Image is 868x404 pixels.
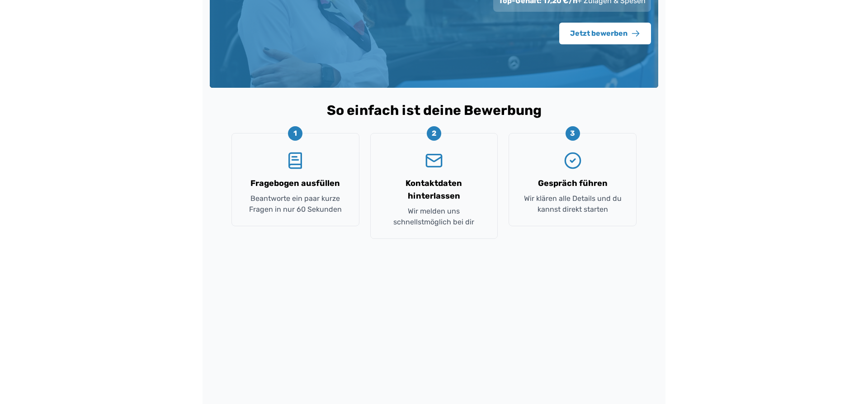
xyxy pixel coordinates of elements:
[559,23,651,44] button: Jetzt bewerben
[288,126,302,141] div: 1
[566,126,580,141] div: 3
[427,126,441,141] div: 2
[520,193,625,215] p: Wir klären alle Details und du kannst direkt starten
[286,152,304,170] svg: BookText
[243,193,348,215] p: Beantworte ein paar kurze Fragen in nur 60 Sekunden
[564,152,582,170] svg: CircleCheck
[425,152,443,170] svg: Mail
[538,177,608,190] h3: Gespräch führen
[250,177,340,190] h3: Fragebogen ausfüllen
[217,102,651,119] h2: So einfach ist deine Bewerbung
[382,206,487,228] p: Wir melden uns schnellstmöglich bei dir
[382,177,487,202] h3: Kontaktdaten hinterlassen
